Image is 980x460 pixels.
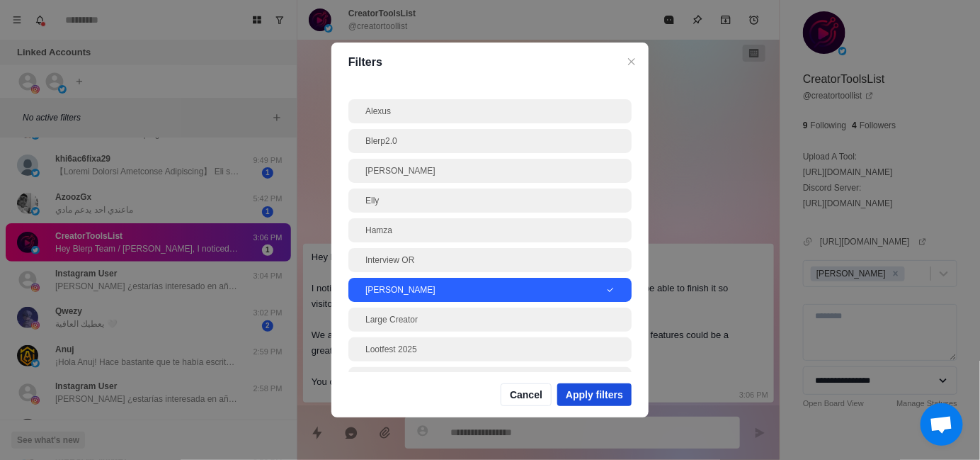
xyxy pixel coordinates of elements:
div: [PERSON_NAME] [365,284,606,296]
p: Filters [348,54,632,71]
div: Lootfest 2025 [365,343,615,356]
div: Alexus [365,105,615,118]
div: Hamza [365,224,615,237]
button: Close [623,53,640,70]
button: Apply filters [557,383,632,406]
div: Elly [365,194,615,207]
div: Large Creator [365,313,615,326]
a: Open chat [921,403,963,446]
div: [PERSON_NAME] [365,164,615,177]
div: Interview OR [365,254,615,267]
button: Cancel [501,383,552,406]
div: Blerp2.0 [365,135,615,147]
